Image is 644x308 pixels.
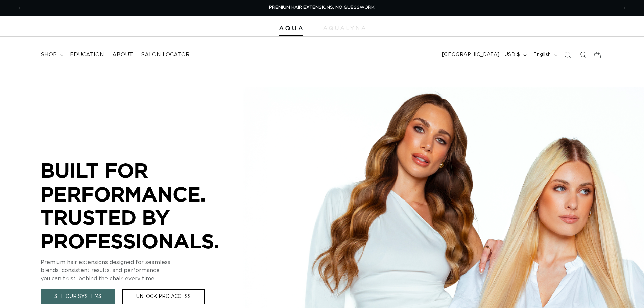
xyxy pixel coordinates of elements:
a: Salon Locator [137,47,194,63]
span: Salon Locator [141,51,190,58]
button: Previous announcement [12,2,27,15]
a: Unlock Pro Access [122,289,205,304]
button: Next announcement [617,2,632,15]
span: shop [41,51,57,58]
span: PREMIUM HAIR EXTENSIONS. NO GUESSWORK. [269,5,375,10]
button: [GEOGRAPHIC_DATA] | USD $ [438,49,529,62]
span: [GEOGRAPHIC_DATA] | USD $ [442,51,520,58]
p: BUILT FOR PERFORMANCE. TRUSTED BY PROFESSIONALS. [41,159,243,253]
button: English [529,49,560,62]
img: aqualyna.com [323,26,365,30]
a: About [108,47,137,63]
summary: shop [37,47,66,63]
span: About [112,51,133,58]
summary: Search [560,48,575,63]
a: Education [66,47,108,63]
a: See Our Systems [41,289,115,304]
span: Education [70,51,104,58]
img: Aqua Hair Extensions [279,26,303,31]
p: Premium hair extensions designed for seamless blends, consistent results, and performance you can... [41,258,243,283]
span: English [533,51,551,58]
